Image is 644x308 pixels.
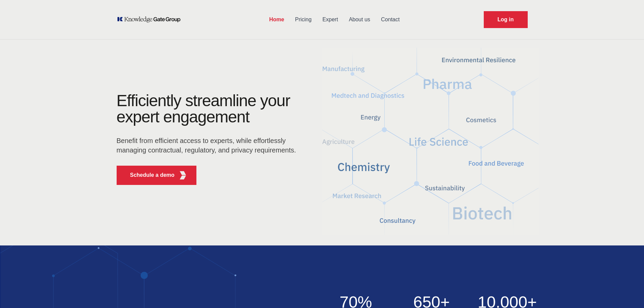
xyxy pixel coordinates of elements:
a: Home [264,11,289,28]
p: Benefit from efficient access to experts, while effortlessly managing contractual, regulatory, an... [117,136,301,155]
a: About us [343,11,376,28]
a: KOL Knowledge Platform: Talk to Key External Experts (KEE) [117,16,185,23]
img: KGG Fifth Element RED [322,44,539,239]
img: KGG Fifth Element RED [178,171,187,180]
h1: Efficiently streamline your expert engagement [117,92,290,126]
a: Request Demo [484,11,528,28]
a: Pricing [290,11,317,28]
a: Expert [317,11,343,28]
button: Schedule a demoKGG Fifth Element RED [117,166,197,185]
a: Contact [376,11,405,28]
p: Schedule a demo [130,171,175,179]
